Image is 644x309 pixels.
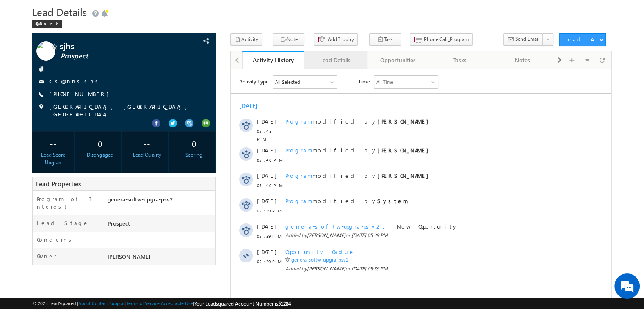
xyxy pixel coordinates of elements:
[78,301,91,306] a: About
[60,41,173,50] span: sjhs
[49,77,101,85] a: ss@nns.sns
[515,35,539,43] span: Send Email
[175,135,213,151] div: 0
[81,135,119,151] div: 0
[146,128,177,135] strong: System
[55,154,159,161] span: genera-softw-upgra-psv2
[121,163,157,169] span: [DATE] 05:39 PM
[304,51,367,69] a: Lead Details
[311,55,359,65] div: Lead Details
[61,52,174,61] span: Prospect
[32,5,87,19] span: Lead Details
[55,163,334,170] span: Added by on
[105,195,215,207] div: genera-softw-upgra-psv2
[81,151,119,159] div: Disengaged
[8,6,38,19] span: Activity Type
[37,195,99,210] label: Program of Interest
[230,33,262,46] button: Activity
[26,189,52,196] span: 05:39 PM
[26,154,45,161] span: [DATE]
[374,55,422,65] div: Opportunities
[26,138,52,146] span: 05:39 PM
[503,33,543,46] button: Send Email
[55,128,82,135] span: Program
[273,33,304,46] button: Note
[559,33,606,46] button: Lead Actions
[55,49,202,56] span: modified by
[76,163,115,169] span: [PERSON_NAME]
[146,9,163,17] div: All Time
[92,301,125,306] a: Contact Support
[36,179,81,188] span: Lead Properties
[55,103,202,110] span: modified by
[37,236,75,243] label: Concerns
[499,55,547,65] div: Notes
[37,252,57,260] label: Owner
[242,51,304,69] a: Activity History
[26,163,52,171] span: 05:39 PM
[128,135,166,151] div: --
[424,36,469,43] span: Phone Call_Program
[49,90,113,99] span: [PHONE_NUMBER]
[8,33,36,41] div: [DATE]
[55,103,82,110] span: Program
[34,151,72,166] div: Lead Score Upgrad
[42,7,106,19] div: All Selected
[32,19,66,27] a: Back
[429,51,492,69] a: Tasks
[26,77,45,85] span: [DATE]
[314,33,358,46] button: Add Inquiry
[194,301,291,307] span: Your Leadsquared Account Number is
[36,41,55,63] img: Profile photo
[76,196,115,203] span: [PERSON_NAME]
[146,103,202,110] strong: [PERSON_NAME]
[55,77,202,85] span: modified by
[563,36,599,43] div: Lead Actions
[26,128,45,136] span: [DATE]
[55,179,124,186] span: Opportunity Capture
[37,219,89,227] label: Lead Stage
[369,33,401,46] button: Task
[249,56,298,64] div: Activity History
[32,20,62,28] div: Back
[61,188,118,194] a: genera-softw-upgra-psv2
[166,154,227,161] span: New Opportunity
[55,196,334,204] span: Added by on
[128,151,166,159] div: Lead Quality
[34,135,72,151] div: --
[410,33,473,46] button: Phone Call_Program
[146,77,202,85] strong: [PERSON_NAME]
[32,300,291,308] span: © 2025 LeadSquared | | | | |
[436,55,484,65] div: Tasks
[44,9,69,17] div: All Selected
[127,6,139,19] span: Time
[26,113,52,120] span: 05:40 PM
[146,49,202,56] strong: [PERSON_NAME]
[26,103,45,110] span: [DATE]
[49,103,198,118] span: [GEOGRAPHIC_DATA], [GEOGRAPHIC_DATA], [GEOGRAPHIC_DATA]
[105,219,215,231] div: Prospect
[175,151,213,159] div: Scoring
[108,253,150,260] span: [PERSON_NAME]
[55,49,82,56] span: Program
[26,58,52,74] span: 05:45 PM
[26,179,45,187] span: [DATE]
[127,301,160,306] a: Terms of Service
[26,87,52,95] span: 05:40 PM
[492,51,554,69] a: Notes
[26,49,45,56] span: [DATE]
[278,301,291,307] span: 51284
[55,77,82,85] span: Program
[121,196,157,203] span: [DATE] 05:39 PM
[328,36,354,43] span: Add Inquiry
[161,301,193,306] a: Acceptable Use
[55,128,177,136] span: modified by
[367,51,429,69] a: Opportunities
